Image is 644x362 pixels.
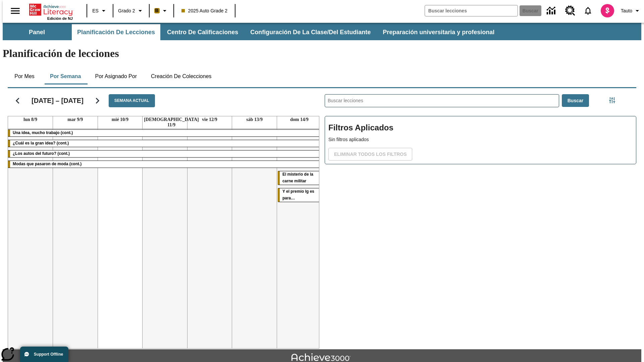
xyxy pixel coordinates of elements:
a: 12 de septiembre de 2025 [201,116,219,123]
a: 10 de septiembre de 2025 [110,116,130,123]
span: ¿Los autos del futuro? (cont.) [13,151,70,156]
button: Panel [3,24,70,40]
h2: Filtros Aplicados [328,120,633,136]
span: Una idea, mucho trabajo (cont.) [13,130,73,135]
button: Creación de colecciones [146,68,217,84]
a: 9 de septiembre de 2025 [66,116,84,123]
span: B [155,6,159,15]
button: Configuración de la clase/del estudiante [245,24,376,40]
div: Buscar [319,85,636,349]
div: El misterio de la carne militar [278,171,321,185]
a: 11 de septiembre de 2025 [143,116,200,128]
button: Por semana [45,68,86,84]
a: 14 de septiembre de 2025 [289,116,310,123]
a: Centro de recursos, Se abrirá en una pestaña nueva. [561,2,579,20]
span: El misterio de la carne militar [282,172,313,183]
button: Abrir el menú lateral [5,1,25,21]
span: Tauto [621,7,632,14]
div: Portada [29,2,73,20]
a: Portada [29,3,73,16]
div: Subbarra de navegación [3,24,500,40]
button: Buscar [562,94,589,107]
span: Edición de NJ [47,16,73,20]
a: 8 de septiembre de 2025 [22,116,39,123]
button: Boost El color de la clase es anaranjado claro. Cambiar el color de la clase. [152,5,171,17]
a: Notificaciones [579,2,597,19]
h2: [DATE] – [DATE] [32,97,84,105]
button: Planificación de lecciones [72,24,160,40]
span: Modas que pasaron de moda (cont.) [13,162,82,166]
div: ¿Los autos del futuro? (cont.) [8,150,322,157]
span: ¿Cuál es la gran idea? (cont.) [13,141,69,145]
span: 2025 Auto Grade 2 [181,7,228,14]
a: Centro de información [543,2,561,20]
span: ES [92,7,99,14]
img: avatar image [601,4,614,17]
input: Buscar campo [425,5,518,16]
button: Seguir [89,92,106,109]
button: Regresar [9,92,26,109]
div: Subbarra de navegación [3,23,641,40]
button: Lenguaje: ES, Selecciona un idioma [89,5,111,17]
span: Support Offline [34,352,63,357]
button: Perfil/Configuración [618,5,644,17]
h1: Planificación de lecciones [3,47,641,60]
button: Por mes [8,68,41,84]
button: Menú lateral de filtros [605,94,619,107]
div: Una idea, mucho trabajo (cont.) [8,130,322,136]
div: Calendario [2,85,319,349]
p: Sin filtros aplicados [328,136,633,143]
button: Centro de calificaciones [162,24,244,40]
button: Semana actual [109,94,155,107]
div: ¿Cuál es la gran idea? (cont.) [8,140,322,147]
button: Support Offline [20,347,68,362]
div: Y el premio Ig es para… [278,188,321,202]
button: Grado: Grado 2, Elige un grado [115,5,147,17]
div: Filtros Aplicados [325,116,636,164]
button: Por asignado por [90,68,142,84]
input: Buscar lecciones [325,95,559,107]
button: Preparación universitaria y profesional [377,24,500,40]
a: 13 de septiembre de 2025 [245,116,264,123]
div: Modas que pasaron de moda (cont.) [8,161,322,168]
span: Y el premio Ig es para… [282,189,314,200]
span: Grado 2 [118,7,135,14]
button: Escoja un nuevo avatar [597,2,618,19]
